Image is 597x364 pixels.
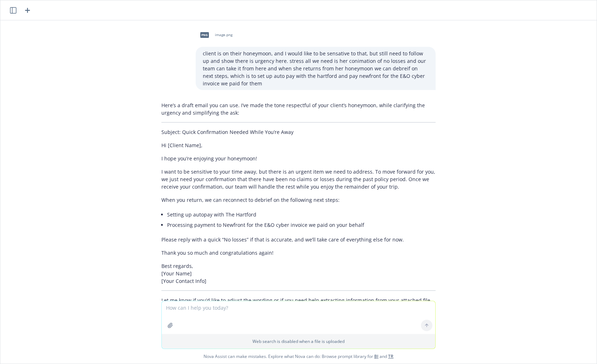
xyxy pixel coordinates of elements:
p: Subject: Quick Confirmation Needed While You’re Away [161,128,436,136]
a: TR [388,353,393,359]
p: I want to be sensitive to your time away, but there is an urgent item we need to address. To move... [161,168,436,190]
span: image.png [215,33,232,37]
li: Setting up autopay with The Hartford [167,209,436,220]
div: pngimage.png [196,26,234,44]
span: Nova Assist can make mistakes. Explore what Nova can do: Browse prompt library for and [3,349,594,364]
p: When you return, we can reconnect to debrief on the following next steps: [161,196,436,204]
p: Web search is disabled when a file is uploaded [166,338,431,344]
p: Hi [Client Name], [161,141,436,149]
span: png [200,32,209,38]
p: Thank you so much and congratulations again! [161,249,436,256]
p: Please reply with a quick “No losses” if that is accurate, and we’ll take care of everything else... [161,236,436,243]
p: Let me know if you’d like to adjust the wording or if you need help extracting information from y... [161,296,436,304]
a: BI [374,353,378,359]
p: I hope you’re enjoying your honeymoon! [161,155,436,162]
li: Processing payment to Newfront for the E&O cyber invoice we paid on your behalf [167,220,436,230]
p: Best regards, [Your Name] [Your Contact Info] [161,262,436,285]
p: Here’s a draft email you can use. I’ve made the tone respectful of your client’s honeymoon, while... [161,101,436,116]
p: client is on their honeymoon, and I would like to be sensative to that, but still need to follow ... [203,50,428,87]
